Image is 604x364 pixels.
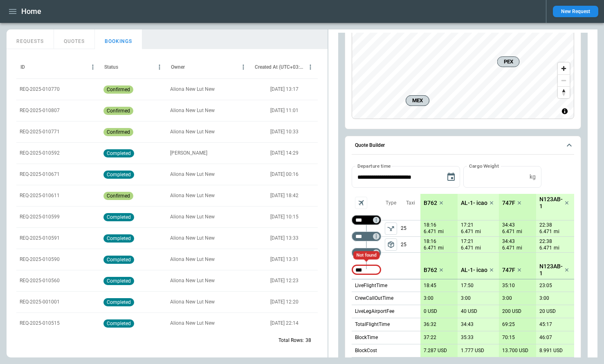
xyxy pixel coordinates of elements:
[409,97,426,105] span: MEX
[95,29,142,49] button: BOOKINGS
[385,238,397,251] span: Type of sector
[105,193,132,199] span: confirmed
[539,196,563,210] p: N123AB-1
[469,162,499,169] label: Cargo Weight
[105,321,132,326] span: completed
[553,6,598,17] button: New Request
[355,334,378,341] p: BlockTime
[20,171,60,178] p: REQ-2025-010671
[20,150,60,157] p: REQ-2025-010592
[502,245,515,252] p: 6.471
[424,238,436,245] p: 18:16
[170,150,207,157] p: [PERSON_NAME]
[21,7,41,16] h1: Home
[88,62,98,72] button: ID column menu
[539,335,552,341] p: 46:07
[105,299,132,305] span: completed
[20,86,60,93] p: REQ-2025-010770
[539,222,552,228] p: 22:38
[461,348,484,354] p: 1.777 USD
[170,299,215,306] p: Aliona New Lut New
[305,62,316,72] button: Created At (UTC+03:00) column menu
[554,245,559,252] p: mi
[355,143,385,148] h6: Quote Builder
[270,256,299,263] p: [DATE] 13:31
[461,245,474,252] p: 6.471
[357,162,391,169] label: Departure time
[105,151,132,156] span: completed
[352,10,574,119] canvas: Map
[20,107,60,114] p: REQ-2025-010807
[105,108,132,114] span: confirmed
[7,29,54,49] button: REQUESTS
[539,283,552,289] p: 23:05
[539,245,552,252] p: 6.471
[170,192,215,199] p: Aliona New Lut New
[270,171,299,178] p: [DATE] 00:16
[170,171,215,178] p: Aliona New Lut New
[355,308,394,315] p: LiveLegAirportFee
[352,248,381,258] div: Too short
[502,267,515,274] p: 747F
[386,200,396,207] p: Type
[438,228,444,235] p: mi
[502,238,515,245] p: 34:43
[475,245,481,252] p: mi
[105,129,132,135] span: confirmed
[461,228,474,235] p: 6.471
[105,278,132,284] span: completed
[278,337,304,344] p: Total Rows:
[502,321,515,328] p: 69:25
[20,235,60,242] p: REQ-2025-010591
[401,220,420,236] p: 25
[461,335,474,341] p: 35:33
[255,64,305,70] div: Created At (UTC+03:00)
[502,335,515,341] p: 70:15
[20,128,60,135] p: REQ-2025-010771
[516,245,522,252] p: mi
[424,295,433,301] p: 3:00
[170,320,215,327] p: Aliona New Lut New
[20,277,60,284] p: REQ-2025-010560
[424,335,436,341] p: 37:22
[424,321,436,328] p: 36:32
[516,228,522,235] p: mi
[558,63,570,74] button: Zoom in
[502,228,515,235] p: 6.471
[424,267,437,274] p: B762
[424,245,436,252] p: 6.471
[20,192,60,199] p: REQ-2025-010611
[270,213,299,220] p: [DATE] 10:15
[170,213,215,220] p: Aliona New Lut New
[170,277,215,284] p: Aliona New Lut New
[170,107,215,114] p: Aliona New Lut New
[539,263,563,277] p: N123AB-1
[352,136,574,155] button: Quote Builder
[305,337,311,344] p: 38
[424,228,436,235] p: 6.471
[461,267,487,274] p: AL-1- icao
[270,192,299,199] p: [DATE] 18:42
[424,348,447,354] p: 7.287 USD
[355,347,377,354] p: BlockCost
[353,251,380,259] div: Not found
[530,173,536,180] p: kg
[355,295,393,302] p: CrewCallOutTime
[385,222,397,235] button: left aligned
[560,106,570,116] summary: Toggle attribution
[270,128,299,135] p: [DATE] 10:33
[539,228,552,235] p: 6.471
[502,308,521,315] p: 200 USD
[20,320,60,327] p: REQ-2025-010515
[461,200,487,207] p: AL-1- icao
[105,236,132,241] span: completed
[170,128,215,135] p: Aliona New Lut New
[270,320,299,327] p: [DATE] 22:14
[401,237,420,252] p: 25
[424,222,436,228] p: 18:16
[502,283,515,289] p: 35:10
[20,256,60,263] p: REQ-2025-010590
[270,150,299,157] p: [DATE] 14:29
[502,222,515,228] p: 34:43
[539,348,563,354] p: 8.991 USD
